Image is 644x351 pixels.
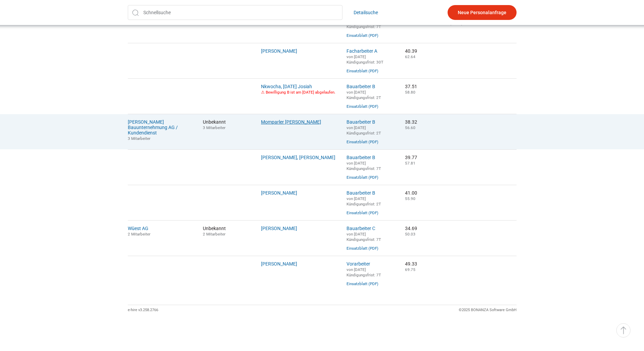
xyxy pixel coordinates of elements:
nobr: 38.32 [405,119,417,125]
a: Bauarbeiter B [347,119,375,125]
div: e-hire v3.258.2766 [128,305,158,315]
div: ©2025 BONANZA Software GmbH [459,305,517,315]
a: [PERSON_NAME] [261,261,297,267]
nobr: 39.77 [405,155,417,160]
small: 3 Mitarbeiter [128,136,150,141]
a: Einsatzblatt (PDF) [347,175,378,180]
a: Einsatzblatt (PDF) [347,104,378,109]
a: Bauarbeiter B [347,84,375,89]
font: ⚠ Bewilligung B ist am [DATE] abgelaufen. [261,90,335,95]
a: Einsatzblatt (PDF) [347,69,378,73]
span: Unbekannt [203,226,251,236]
nobr: 37.51 [405,84,417,89]
small: 3 Mitarbeiter [203,125,225,130]
a: Bauarbeiter C [347,226,375,231]
a: Einsatzblatt (PDF) [347,140,378,144]
input: Schnellsuche [128,5,342,20]
small: 50.03 [405,232,415,236]
a: Einsatzblatt (PDF) [347,281,378,286]
small: von [DATE] Kündigungsfrist: 7T [347,267,381,277]
a: Detailsuche [354,5,378,20]
a: Bauarbeiter B [347,155,375,160]
small: 58.80 [405,90,415,95]
a: Vorarbeiter [347,261,370,267]
small: von [DATE] Kündigungsfrist: 2T [347,125,381,135]
small: 55.90 [405,196,415,201]
small: von [DATE] Kündigungsfrist: 2T [347,90,381,100]
nobr: 41.00 [405,190,417,196]
small: von [DATE] Kündigungsfrist: 7T [347,232,381,242]
a: [PERSON_NAME] Bauunternehmung AG / Kundendienst [128,119,178,135]
a: Einsatzblatt (PDF) [347,210,378,215]
small: von [DATE] Kündigungsfrist: 30T [347,54,383,65]
nobr: 40.39 [405,48,417,54]
nobr: 34.69 [405,226,417,231]
small: 2 Mitarbeiter [128,232,150,236]
small: von [DATE] Kündigungsfrist: 7T [347,161,381,171]
small: 56.60 [405,125,415,130]
small: 2 Mitarbeiter [203,232,225,236]
small: 62.64 [405,54,415,59]
a: [PERSON_NAME], [PERSON_NAME] [261,155,335,160]
small: 57.81 [405,161,415,166]
a: Momparler [PERSON_NAME] [261,119,321,125]
a: ▵ Nach oben [616,323,630,337]
a: Facharbeiter A [347,48,377,54]
nobr: 49.33 [405,261,417,267]
a: Nkwocha, [DATE] Josiah [261,84,312,89]
a: [PERSON_NAME] [261,226,297,231]
a: [PERSON_NAME] [261,190,297,196]
a: Bauarbeiter B [347,190,375,196]
a: [PERSON_NAME] [261,48,297,54]
a: Einsatzblatt (PDF) [347,246,378,251]
small: 69.75 [405,267,415,272]
a: Neue Personalanfrage [448,5,517,20]
a: Wüest AG [128,226,148,231]
span: Unbekannt [203,119,251,130]
a: Einsatzblatt (PDF) [347,33,378,38]
small: von [DATE] Kündigungsfrist: 2T [347,196,381,206]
